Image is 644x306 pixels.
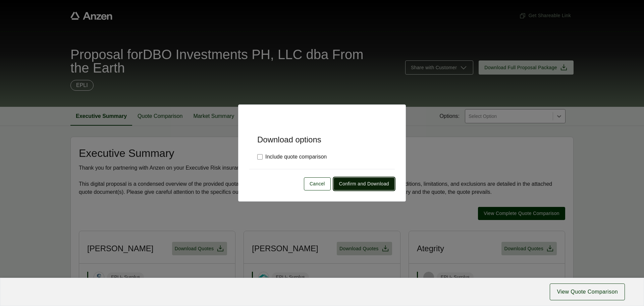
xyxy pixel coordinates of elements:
[339,180,389,187] span: Confirm and Download
[557,288,618,296] span: View Quote Comparison
[249,124,395,145] h5: Download options
[257,153,327,161] label: Include quote comparison
[550,283,625,300] button: View Quote Comparison
[304,177,331,190] button: Cancel
[333,177,395,190] button: Confirm and Download
[310,180,325,187] span: Cancel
